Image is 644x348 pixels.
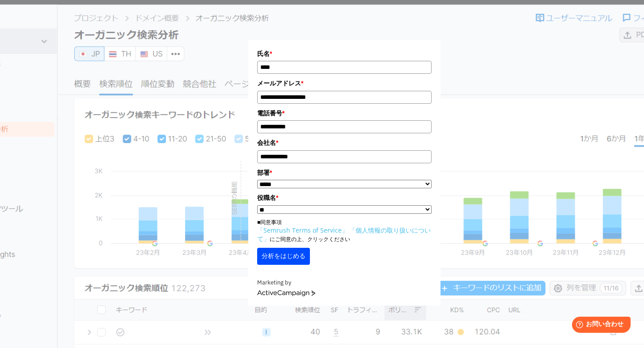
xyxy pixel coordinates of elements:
[257,248,310,265] button: 分析をはじめる
[257,193,432,203] label: 役職名
[257,78,432,88] label: メールアドレス
[257,49,432,59] label: 氏名
[257,226,348,234] a: 「Semrush Terms of Service」
[257,226,431,243] a: 「個人情報の取り扱いについて」
[257,108,432,118] label: 電話番号
[257,278,432,288] div: Marketing by
[257,138,432,148] label: 会社名
[257,168,432,178] label: 部署
[257,218,432,243] p: ■同意事項 にご同意の上、クリックください
[564,313,634,338] iframe: Help widget launcher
